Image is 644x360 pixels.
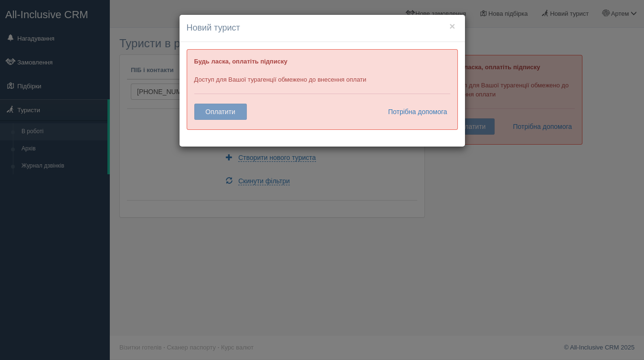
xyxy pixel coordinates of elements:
[382,104,448,120] a: Потрібна допомога
[187,49,458,130] div: Доступ для Вашої турагенції обмежено до внесення оплати
[194,58,287,65] b: Будь ласка, оплатіть підписку
[187,22,458,34] h4: Новий турист
[449,21,455,31] button: ×
[194,104,247,120] button: Оплатити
